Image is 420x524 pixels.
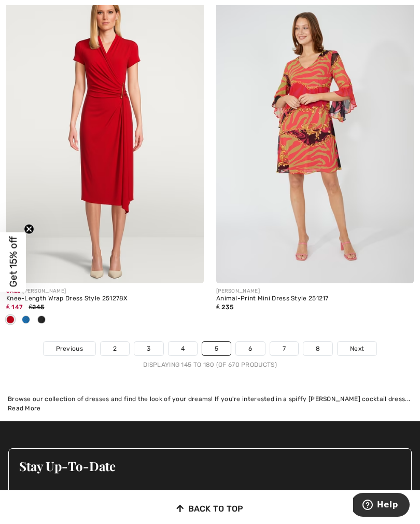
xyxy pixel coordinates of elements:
div: [PERSON_NAME] [216,287,414,295]
span: Next [350,344,364,353]
span: ₤ 235 [216,304,233,311]
span: ₤245 [29,304,45,311]
h3: Stay Up-To-Date [19,459,401,473]
div: [PERSON_NAME] [6,287,204,295]
span: Get 15% off [7,237,19,287]
a: 7 [270,342,298,355]
a: 5 [202,342,231,355]
a: 6 [236,342,264,355]
div: Coastal blue [18,312,34,329]
a: 8 [303,342,332,355]
div: Animal-Print Mini Dress Style 251217 [216,295,414,302]
div: Knee-Length Wrap Dress Style 251278X [6,295,204,302]
a: 3 [134,342,163,355]
iframe: Opens a widget where you can find more information [353,493,410,519]
span: ₤ 147 [6,304,23,311]
a: 2 [101,342,129,355]
div: Radiant red [3,312,18,329]
div: Browse our collection of dresses and find the look of your dreams! If you're interested in a spif... [8,394,412,404]
span: Previous [56,344,83,353]
span: Sale [6,288,20,294]
a: Previous [44,342,95,355]
a: Next [338,342,376,355]
span: Read More [8,405,41,412]
button: Close teaser [24,224,34,235]
div: Black [34,312,49,329]
a: 4 [169,342,197,355]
